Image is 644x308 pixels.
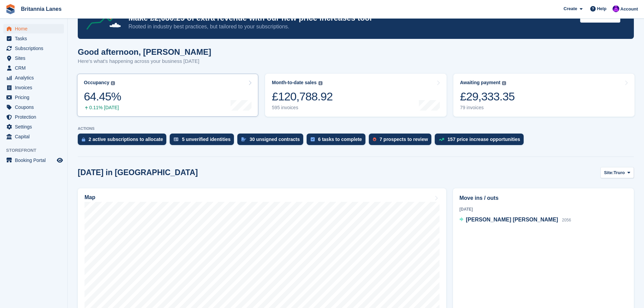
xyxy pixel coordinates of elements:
[3,122,64,132] a: menu
[237,134,307,148] a: 30 unsigned contracts
[562,218,571,222] span: 2056
[453,74,635,117] a: Awaiting payment £29,333.35 79 invoices
[128,23,575,30] p: Rooted in industry best practices, but tailored to your subscriptions.
[460,90,515,103] div: £29,333.35
[3,112,64,122] a: menu
[3,24,64,33] a: menu
[15,34,55,43] span: Tasks
[439,138,444,141] img: price_increase_opportunities-93ffe204e8149a01c8c9dc8f82e8f89637d9d84a8eef4429ea346261dce0b2c0.svg
[6,147,67,154] span: Storefront
[84,105,121,111] div: 0.11% [DATE]
[460,105,515,111] div: 79 invoices
[85,194,95,200] h2: Map
[15,24,55,33] span: Home
[3,53,64,63] a: menu
[111,81,115,85] img: icon-info-grey-7440780725fd019a000dd9b08b2336e03edf1995a4989e88bcd33f0948082b44.svg
[77,74,258,117] a: Occupancy 64.45% 0.11% [DATE]
[460,80,501,86] div: Awaiting payment
[15,44,55,53] span: Subscriptions
[78,168,198,177] h2: [DATE] in [GEOGRAPHIC_DATA]
[18,3,64,15] a: Britannia Lanes
[502,81,506,85] img: icon-info-grey-7440780725fd019a000dd9b08b2336e03edf1995a4989e88bcd33f0948082b44.svg
[435,134,527,148] a: 157 price increase opportunities
[78,57,211,65] p: Here's what's happening across your business [DATE]
[614,169,625,176] span: Truro
[15,132,55,141] span: Capital
[380,137,428,142] div: 7 prospects to review
[459,206,627,212] div: [DATE]
[613,5,619,12] img: Mark Lane
[249,137,300,142] div: 30 unsigned contracts
[78,126,634,131] p: ACTIONS
[3,102,64,112] a: menu
[620,6,638,13] span: Account
[3,156,64,165] a: menu
[89,137,163,142] div: 2 active subscriptions to allocate
[170,134,237,148] a: 5 unverified identities
[3,44,64,53] a: menu
[311,137,315,141] img: task-75834270c22a3079a89374b754ae025e5fb1db73e45f91037f5363f120a921f8.svg
[3,73,64,82] a: menu
[84,80,109,86] div: Occupancy
[3,63,64,73] a: menu
[241,137,246,141] img: contract_signature_icon-13c848040528278c33f63329250d36e43548de30e8caae1d1a13099fd9432cc5.svg
[318,137,362,142] div: 6 tasks to complete
[265,74,446,117] a: Month-to-date sales £120,788.92 595 invoices
[448,137,520,142] div: 157 price increase opportunities
[3,132,64,141] a: menu
[272,90,333,103] div: £120,788.92
[15,83,55,92] span: Invoices
[373,137,376,141] img: prospect-51fa495bee0391a8d652442698ab0144808aea92771e9ea1ae160a38d050c398.svg
[78,47,211,56] h1: Good afternoon, [PERSON_NAME]
[84,90,121,103] div: 64.45%
[15,112,55,122] span: Protection
[15,63,55,73] span: CRM
[15,102,55,112] span: Coupons
[82,137,85,142] img: active_subscription_to_allocate_icon-d502201f5373d7db506a760aba3b589e785aa758c864c3986d89f69b8ff3...
[5,4,16,14] img: stora-icon-8386f47178a22dfd0bd8f6a31ec36ba5ce8667c1dd55bd0f319d3a0aa187defe.svg
[15,122,55,132] span: Settings
[272,105,333,111] div: 595 invoices
[459,216,571,224] a: [PERSON_NAME] [PERSON_NAME] 2056
[78,134,170,148] a: 2 active subscriptions to allocate
[15,156,55,165] span: Booking Portal
[3,93,64,102] a: menu
[597,5,606,12] span: Help
[3,34,64,43] a: menu
[307,134,369,148] a: 6 tasks to complete
[182,137,231,142] div: 5 unverified identities
[56,156,64,164] a: Preview store
[15,93,55,102] span: Pricing
[15,53,55,63] span: Sites
[604,169,614,176] span: Site:
[466,217,558,222] span: [PERSON_NAME] [PERSON_NAME]
[600,167,634,178] button: Site: Truro
[272,80,316,86] div: Month-to-date sales
[174,137,178,141] img: verify_identity-adf6edd0f0f0b5bbfe63781bf79b02c33cf7c696d77639b501bdc392416b5a36.svg
[3,83,64,92] a: menu
[369,134,435,148] a: 7 prospects to review
[459,194,627,202] h2: Move ins / outs
[15,73,55,82] span: Analytics
[564,5,577,12] span: Create
[318,81,323,85] img: icon-info-grey-7440780725fd019a000dd9b08b2336e03edf1995a4989e88bcd33f0948082b44.svg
